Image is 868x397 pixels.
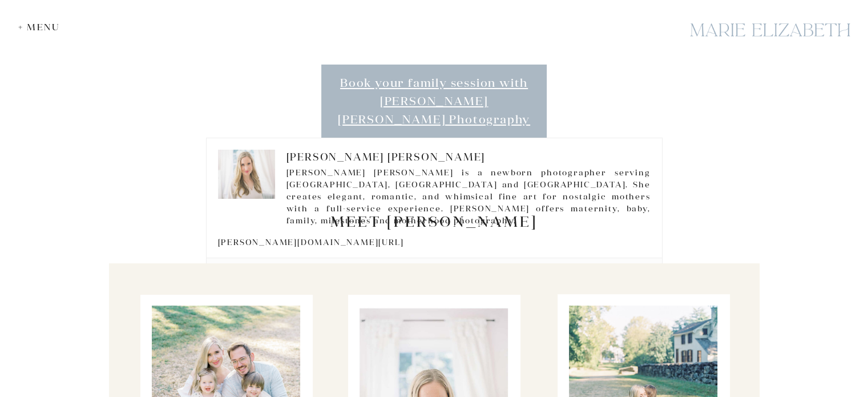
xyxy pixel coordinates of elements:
p: [PERSON_NAME] [PERSON_NAME] is a newborn photographer serving [GEOGRAPHIC_DATA], [GEOGRAPHIC_DATA... [218,167,651,227]
div: + Menu [18,22,66,33]
a: [PERSON_NAME][DOMAIN_NAME][URL] [218,237,404,247]
a: Book your family session with [PERSON_NAME] [PERSON_NAME] Photography [321,65,547,138]
h3: Meet [PERSON_NAME] [314,212,554,230]
a: [PERSON_NAME] [PERSON_NAME] [286,150,486,163]
img: Dc Newborn Photographer - Marie Elizabeth Photography [218,150,275,199]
